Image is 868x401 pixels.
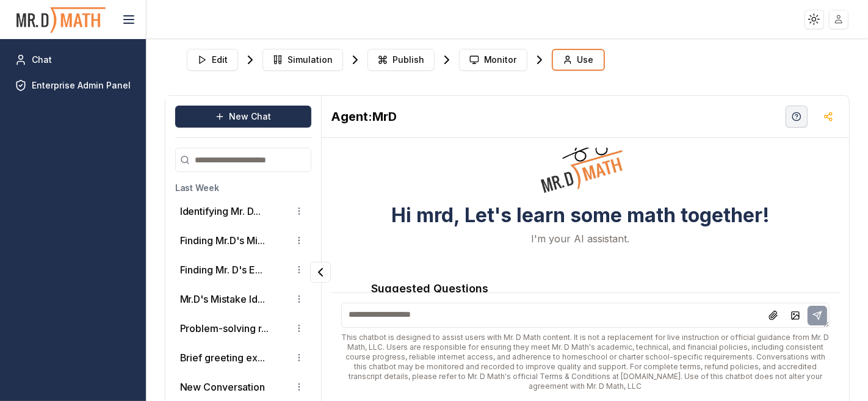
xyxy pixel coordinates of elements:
button: Use [552,49,605,71]
button: Problem-solving r... [180,321,269,336]
button: Conversation options [292,292,306,306]
span: Publish [392,54,424,66]
button: Conversation options [292,233,306,248]
button: Brief greeting ex... [180,350,266,365]
button: Simulation [262,49,343,71]
span: Monitor [484,54,517,66]
button: Help Videos [786,106,808,128]
button: Edit [187,49,238,71]
button: Conversation options [292,321,306,336]
button: Conversation options [292,380,306,394]
h2: MrD [331,108,397,125]
button: Finding Mr. D's E... [180,262,263,277]
button: New Chat [175,106,311,128]
button: Collapse panel [310,262,331,283]
button: Mr.D's Mistake Id... [180,292,266,306]
button: Publish [367,49,435,71]
h3: Last Week [175,182,311,194]
button: Finding Mr.D's Mi... [180,233,266,248]
span: Simulation [288,54,333,66]
h3: Hi mrd, Let's learn some math together! [391,204,770,226]
p: I'm your AI assistant. [531,231,629,246]
img: placeholder-user.jpg [830,10,848,28]
p: New Conversation [180,380,266,394]
a: Chat [10,49,136,71]
span: Enterprise Admin Panel [32,79,131,92]
button: Identifying Mr. D... [180,204,261,219]
button: Monitor [459,49,527,71]
a: Enterprise Admin Panel [10,74,136,96]
button: Conversation options [292,204,306,219]
button: Conversation options [292,262,306,277]
span: Chat [32,54,52,66]
span: Use [577,54,594,66]
h3: Suggested Questions [371,280,790,297]
span: Edit [212,54,228,66]
div: This chatbot is designed to assist users with Mr. D Math content. It is not a replacement for liv... [341,333,830,391]
button: Conversation options [292,350,306,365]
img: PromptOwl [15,4,107,36]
